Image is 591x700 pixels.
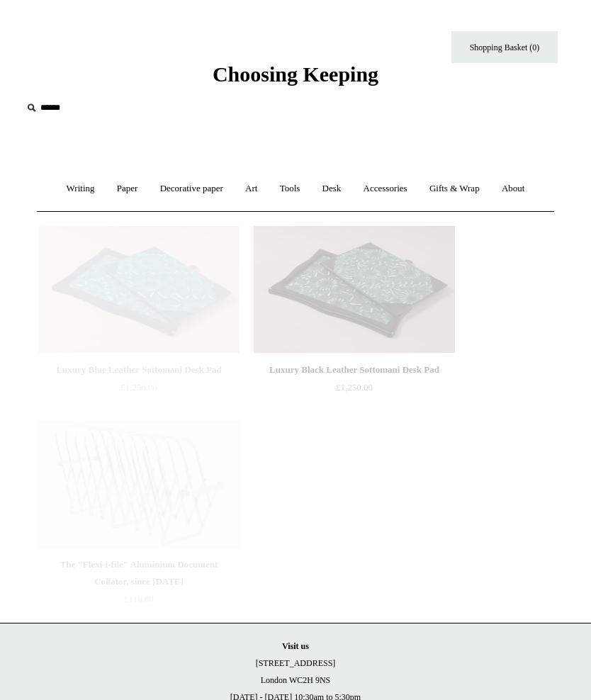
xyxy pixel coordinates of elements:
div: Luxury Blue Leather Sottomani Desk Pad [42,361,236,378]
img: Luxury Black Leather Sottomani Desk Pad [254,226,455,354]
a: Decorative paper [150,170,233,208]
a: Accessories [354,170,417,208]
img: The "Flexi-i-file" Aluminium Document Collator, since 1941 [38,421,240,548]
a: Choosing Keeping [213,74,378,84]
a: Luxury Black Leather Sottomani Desk Pad Luxury Black Leather Sottomani Desk Pad [254,226,455,354]
span: £1,250.00 [336,382,373,393]
a: The "Flexi-i-file" Aluminium Document Collator, since 1941 The "Flexi-i-file" Aluminium Document ... [38,421,240,548]
a: Shopping Basket (0) [451,31,558,63]
a: The "Flexi-i-file" Aluminium Document Collator, since [DATE] £110.00 [38,556,240,614]
a: Paper [107,170,148,208]
span: £110.00 [124,594,154,604]
a: Gifts & Wrap [420,170,490,208]
span: Choosing Keeping [213,62,378,86]
a: Desk [313,170,351,208]
div: The "Flexi-i-file" Aluminium Document Collator, since [DATE] [42,556,236,590]
a: About [492,170,535,208]
strong: Visit us [282,641,309,651]
a: Art [235,170,267,208]
a: Luxury Blue Leather Sottomani Desk Pad Luxury Blue Leather Sottomani Desk Pad [38,226,240,354]
a: Tools [270,170,310,208]
div: Luxury Black Leather Sottomani Desk Pad [257,361,451,378]
a: Luxury Black Leather Sottomani Desk Pad £1,250.00 [254,361,455,419]
img: Luxury Blue Leather Sottomani Desk Pad [38,226,240,354]
a: Writing [57,170,105,208]
a: Luxury Blue Leather Sottomani Desk Pad £1,250.00 [38,361,240,419]
span: £1,250.00 [120,382,157,393]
